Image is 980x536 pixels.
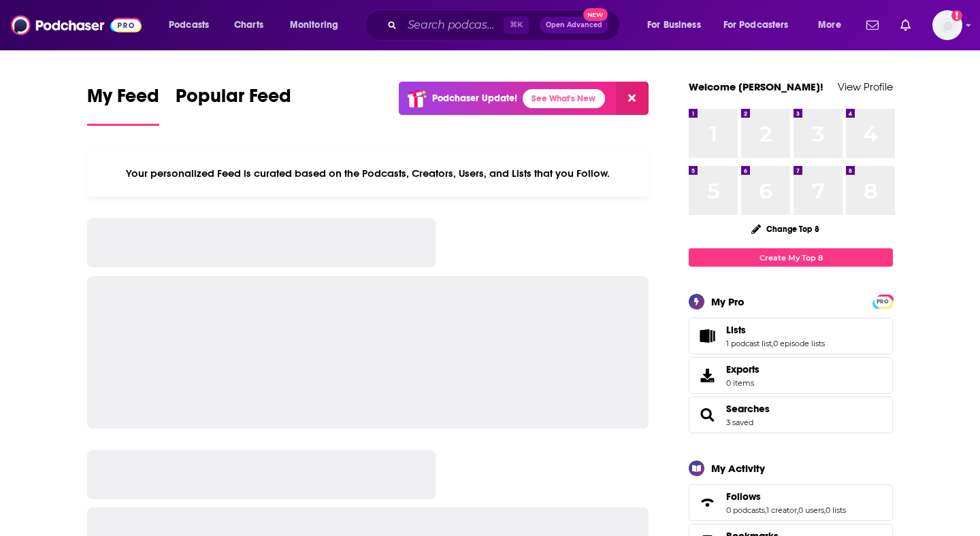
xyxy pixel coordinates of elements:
[540,17,608,33] button: Open AdvancedNew
[11,12,142,38] img: Podchaser - Follow, Share and Rate Podcasts
[504,16,529,34] span: ⌘ K
[875,297,891,307] span: PRO
[234,16,263,35] span: Charts
[693,493,721,512] a: Follows
[693,326,721,346] a: Lists
[766,505,797,515] a: 1 creator
[798,505,824,515] a: 0 users
[838,80,893,93] a: View Profile
[689,397,893,433] span: Searches
[951,10,962,21] svg: Add a profile image
[797,505,798,515] span: ,
[726,324,825,336] a: Lists
[932,10,962,40] span: Logged in as BGpodcasts
[743,220,828,237] button: Change Top 8
[689,318,893,354] span: Lists
[169,16,209,35] span: Podcasts
[772,339,773,348] span: ,
[726,490,761,503] span: Follows
[546,22,602,29] span: Open Advanced
[726,505,765,515] a: 0 podcasts
[932,10,962,40] button: Show profile menu
[726,324,746,336] span: Lists
[826,505,846,515] a: 0 lists
[176,84,291,116] span: Popular Feed
[726,339,772,348] a: 1 podcast list
[638,14,718,36] button: open menu
[726,378,759,388] span: 0 items
[808,14,858,36] button: open menu
[861,14,884,37] a: Show notifications dropdown
[693,366,721,385] span: Exports
[290,16,338,35] span: Monitoring
[711,462,765,475] div: My Activity
[280,14,356,36] button: open menu
[711,295,745,308] div: My Pro
[726,403,770,415] a: Searches
[875,296,891,306] a: PRO
[715,14,808,36] button: open menu
[159,14,227,36] button: open menu
[87,150,649,197] div: Your personalized Feed is curated based on the Podcasts, Creators, Users, and Lists that you Follow.
[689,484,893,521] span: Follows
[824,505,826,515] span: ,
[583,8,608,21] span: New
[523,89,605,108] a: See What's New
[726,418,753,427] a: 3 saved
[726,490,846,503] a: Follows
[87,84,159,116] span: My Feed
[432,93,517,104] p: Podchaser Update!
[895,14,916,37] a: Show notifications dropdown
[726,363,759,375] span: Exports
[176,84,291,126] a: Popular Feed
[647,16,701,35] span: For Business
[225,14,272,36] a: Charts
[765,505,766,515] span: ,
[932,10,962,40] img: User Profile
[689,80,823,93] a: Welcome [PERSON_NAME]!
[773,339,825,348] a: 0 episode lists
[723,16,789,35] span: For Podcasters
[378,10,633,41] div: Search podcasts, credits, & more...
[689,357,893,394] a: Exports
[693,405,721,424] a: Searches
[402,14,504,36] input: Search podcasts, credits, & more...
[689,248,893,267] a: Create My Top 8
[818,16,841,35] span: More
[87,84,159,126] a: My Feed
